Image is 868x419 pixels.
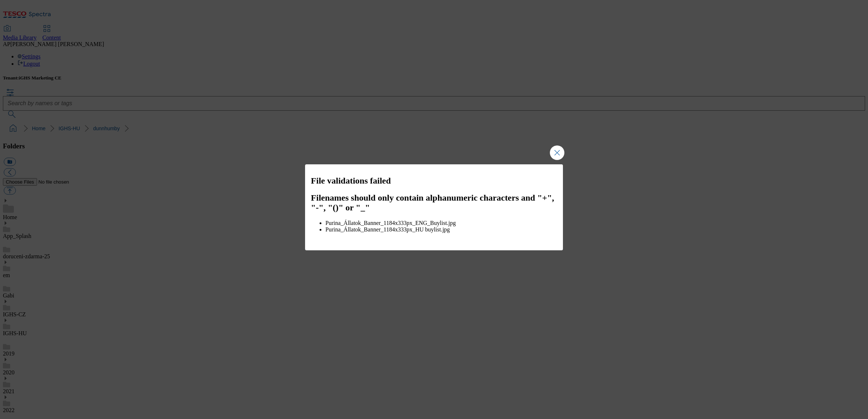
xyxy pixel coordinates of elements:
[311,193,557,213] h2: Filenames should only contain alphanumeric characters and "+", "-", "()" or "_"
[550,145,564,160] button: Close Modal
[311,176,557,186] h2: File validations failed
[325,220,456,226] span: Purina_Állatok_Banner_1184x333px_ENG_Buylist.jpg
[305,164,563,250] div: Modal
[325,226,450,233] span: Purina_Állatok_Banner_1184x333px_HU buylist.jpg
